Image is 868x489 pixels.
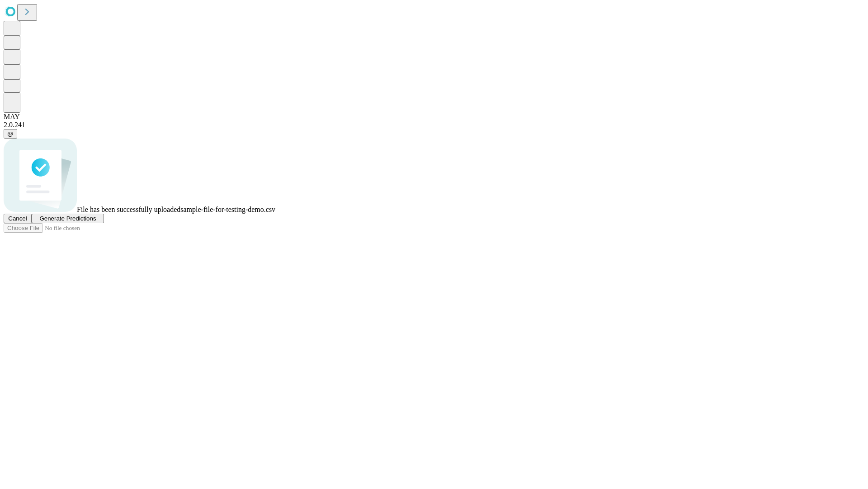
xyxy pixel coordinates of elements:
span: sample-file-for-testing-demo.csv [180,206,275,213]
button: Cancel [4,214,32,223]
div: 2.0.241 [4,121,864,129]
div: MAY [4,113,864,121]
button: @ [4,129,17,139]
span: @ [7,130,14,137]
span: File has been successfully uploaded [77,206,180,213]
span: Generate Predictions [39,215,96,222]
span: Cancel [8,215,27,222]
button: Generate Predictions [32,214,104,223]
